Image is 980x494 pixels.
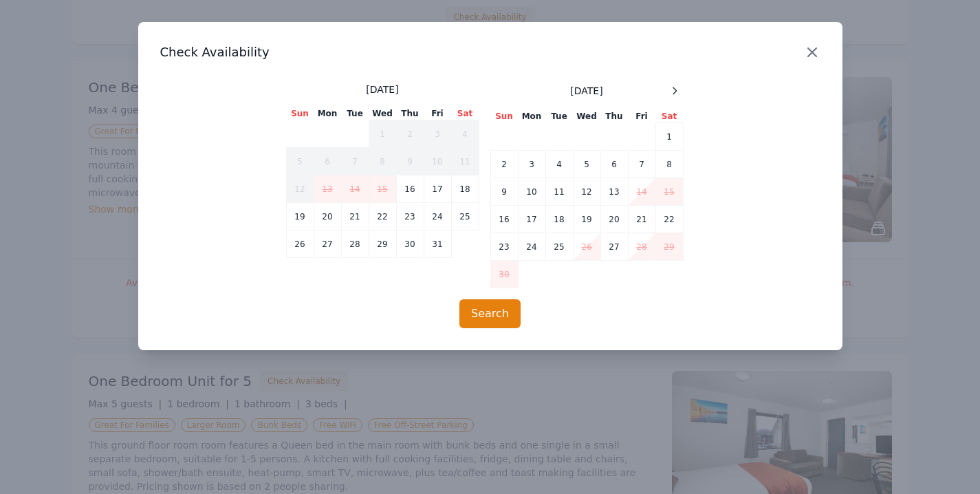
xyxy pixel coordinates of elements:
[424,120,451,148] td: 3
[369,175,396,203] td: 15
[570,84,602,98] span: [DATE]
[369,203,396,230] td: 22
[314,148,341,175] td: 6
[459,299,521,328] button: Search
[573,110,600,123] th: Wed
[286,175,314,203] td: 12
[341,107,369,120] th: Tue
[160,44,820,61] h3: Check Availability
[655,110,683,123] th: Sat
[600,110,628,123] th: Thu
[655,151,683,178] td: 8
[600,151,628,178] td: 6
[451,107,479,120] th: Sat
[545,151,573,178] td: 4
[396,230,424,258] td: 30
[451,148,479,175] td: 11
[424,107,451,120] th: Fri
[369,148,396,175] td: 8
[314,203,341,230] td: 20
[518,206,545,233] td: 17
[490,206,518,233] td: 16
[628,178,655,206] td: 14
[490,233,518,261] td: 23
[573,151,600,178] td: 5
[628,110,655,123] th: Fri
[600,233,628,261] td: 27
[396,175,424,203] td: 16
[314,175,341,203] td: 13
[314,230,341,258] td: 27
[341,148,369,175] td: 7
[286,203,314,230] td: 19
[655,233,683,261] td: 29
[545,206,573,233] td: 18
[286,230,314,258] td: 26
[341,203,369,230] td: 21
[545,110,573,123] th: Tue
[573,233,600,261] td: 26
[424,203,451,230] td: 24
[314,107,341,120] th: Mon
[600,178,628,206] td: 13
[366,83,398,96] span: [DATE]
[490,178,518,206] td: 9
[396,203,424,230] td: 23
[424,148,451,175] td: 10
[369,107,396,120] th: Wed
[424,230,451,258] td: 31
[396,120,424,148] td: 2
[451,120,479,148] td: 4
[286,148,314,175] td: 5
[628,233,655,261] td: 28
[286,107,314,120] th: Sun
[518,178,545,206] td: 10
[424,175,451,203] td: 17
[396,107,424,120] th: Thu
[573,178,600,206] td: 12
[490,261,518,288] td: 30
[451,203,479,230] td: 25
[600,206,628,233] td: 20
[573,206,600,233] td: 19
[655,123,683,151] td: 1
[396,148,424,175] td: 9
[518,110,545,123] th: Mon
[341,230,369,258] td: 28
[369,120,396,148] td: 1
[628,206,655,233] td: 21
[518,151,545,178] td: 3
[518,233,545,261] td: 24
[451,175,479,203] td: 18
[369,230,396,258] td: 29
[655,178,683,206] td: 15
[655,206,683,233] td: 22
[545,178,573,206] td: 11
[545,233,573,261] td: 25
[490,110,518,123] th: Sun
[341,175,369,203] td: 14
[490,151,518,178] td: 2
[628,151,655,178] td: 7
